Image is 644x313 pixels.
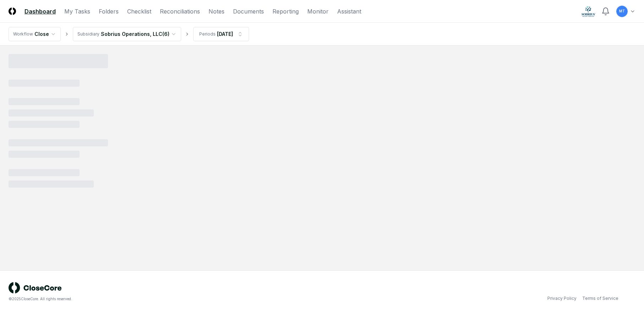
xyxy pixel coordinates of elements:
[13,31,33,37] div: Workflow
[9,296,322,302] div: © 2025 CloseCore. All rights reserved.
[64,7,90,16] a: My Tasks
[77,31,99,37] div: Subsidiary
[307,7,329,16] a: Monitor
[337,7,361,16] a: Assistant
[199,31,216,37] div: Periods
[547,295,577,302] a: Privacy Policy
[616,5,628,18] button: MT
[9,282,62,293] img: logo
[582,295,618,302] a: Terms of Service
[581,6,596,17] img: Sobrius logo
[25,7,56,16] a: Dashboard
[272,7,299,16] a: Reporting
[9,27,249,41] nav: breadcrumb
[619,9,625,14] span: MT
[217,30,233,38] div: [DATE]
[160,7,200,16] a: Reconciliations
[127,7,151,16] a: Checklist
[233,7,264,16] a: Documents
[99,7,119,16] a: Folders
[193,27,249,41] button: Periods[DATE]
[9,7,16,15] img: Logo
[209,7,224,16] a: Notes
